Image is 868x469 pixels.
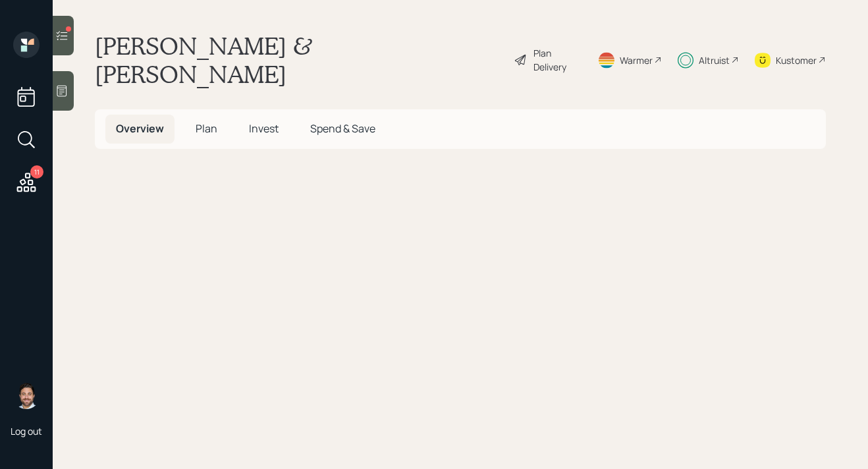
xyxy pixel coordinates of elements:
span: Spend & Save [310,121,375,136]
span: Plan [196,121,217,136]
h1: [PERSON_NAME] & [PERSON_NAME] [95,32,503,88]
div: Log out [11,425,42,437]
img: michael-russo-headshot.png [13,383,40,409]
div: Altruist [699,53,730,67]
div: Plan Delivery [533,46,582,74]
div: 11 [30,165,43,179]
div: Warmer [620,53,653,67]
div: Kustomer [776,53,817,67]
span: Invest [249,121,279,136]
span: Overview [116,121,164,136]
